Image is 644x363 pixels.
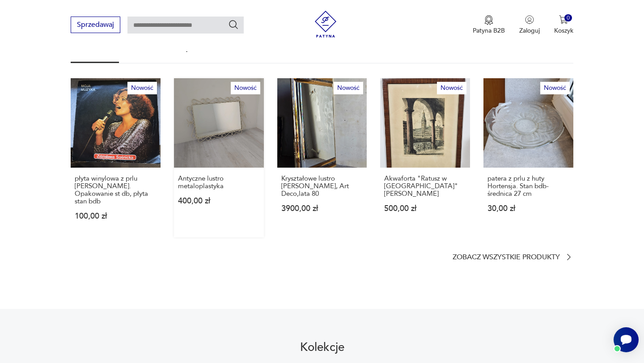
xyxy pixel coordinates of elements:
[453,253,573,262] a: Zobacz wszystkie produkty
[178,197,260,205] p: 400,00 zł
[487,205,569,212] p: 30,00 zł
[473,26,505,35] p: Patyna B2B
[487,175,569,198] p: patera z prlu z huty Hortensja. Stan bdb- średnica 27 cm
[171,43,196,51] span: Klasyki
[75,175,157,205] p: płyta winylowa z prlu [PERSON_NAME]. Opakowanie st db, płyta stan bdb
[453,254,560,260] p: Zobacz wszystkie produkty
[473,15,505,35] a: Ikona medaluPatyna B2B
[614,327,639,352] iframe: Smartsupp widget button
[384,175,466,198] p: Akwaforta "Ratusz w [GEOGRAPHIC_DATA]" [PERSON_NAME]
[228,19,239,30] button: Szukaj
[473,15,505,35] button: Patyna B2B
[519,15,540,35] button: Zaloguj
[384,205,466,212] p: 500,00 zł
[559,15,568,24] img: Ikona koszyka
[525,15,534,24] img: Ikonka użytkownika
[75,212,157,220] p: 100,00 zł
[277,78,367,238] a: NowośćKryształowe lustro Schoninger, Art Deco,lata 80Kryształowe lustro [PERSON_NAME], Art Deco,l...
[71,22,120,29] a: Sprzedawaj
[380,78,470,238] a: NowośćAkwaforta "Ratusz w Hamburgu" Albrecht BruckAkwaforta "Ratusz w [GEOGRAPHIC_DATA]" [PERSON_...
[564,14,572,22] div: 0
[519,26,540,35] p: Zaloguj
[281,205,363,212] p: 3900,00 zł
[484,15,493,25] img: Ikona medalu
[554,15,573,35] button: 0Koszyk
[281,175,363,198] p: Kryształowe lustro [PERSON_NAME], Art Deco,lata 80
[300,342,344,353] h2: Kolekcje
[554,26,573,35] p: Koszyk
[129,43,151,51] span: % Sale
[71,78,161,238] a: Nowośćpłyta winylowa z prlu Zdzisława Sośnicka. Opakowanie st db, płyta stan bdbpłyta winylowa z ...
[71,17,120,33] button: Sprzedawaj
[178,175,260,190] p: Antyczne lustro metaloplastyka
[312,11,339,38] img: Patyna - sklep z meblami i dekoracjami vintage
[483,78,573,238] a: Nowośćpatera z prlu z huty Hortensja. Stan bdb- średnica 27 cmpatera z prlu z huty Hortensja. Sta...
[174,78,264,238] a: NowośćAntyczne lustro metaloplastykaAntyczne lustro metaloplastyka400,00 zł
